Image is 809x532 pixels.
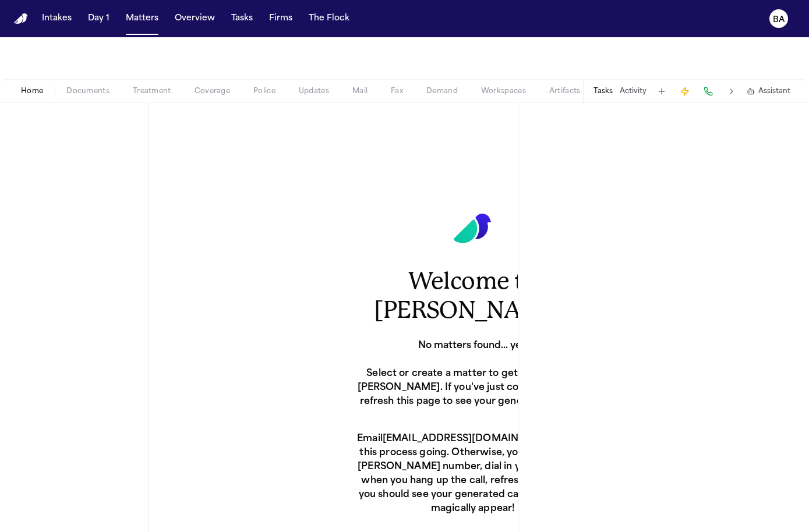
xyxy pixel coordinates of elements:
[700,83,716,100] button: Make a Call
[356,267,589,325] h1: Welcome to [PERSON_NAME]!
[253,87,275,96] span: Police
[426,87,458,96] span: Demand
[620,87,647,96] button: Activity
[83,8,114,29] button: Day 1
[66,87,109,96] span: Documents
[758,87,790,96] span: Assistant
[481,87,526,96] span: Workspaces
[383,434,557,444] a: [EMAIL_ADDRESS][DOMAIN_NAME]
[549,87,581,96] span: Artifacts
[170,8,220,29] button: Overview
[356,367,589,409] p: Select or create a matter to get started with [PERSON_NAME]. If you've just completed a call, ref...
[121,8,163,29] button: Matters
[356,339,589,353] h3: No matters found... yet!
[227,8,257,29] button: Tasks
[299,87,329,96] span: Updates
[37,8,76,29] button: Intakes
[356,432,589,516] p: Email to get this process going. Otherwise, you can call your [PERSON_NAME] number, dial in your ...
[352,87,368,96] span: Mail
[21,87,43,96] span: Home
[264,8,297,29] button: Firms
[773,16,785,24] text: BA
[133,87,171,96] span: Treatment
[304,8,354,29] button: The Flock
[747,87,790,96] button: Assistant
[195,87,230,96] span: Coverage
[391,87,403,96] span: Fax
[677,83,693,100] button: Create Immediate Task
[14,13,28,24] a: Home
[653,83,670,100] button: Add Task
[593,87,613,96] button: Tasks
[14,13,28,24] img: Finch Logo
